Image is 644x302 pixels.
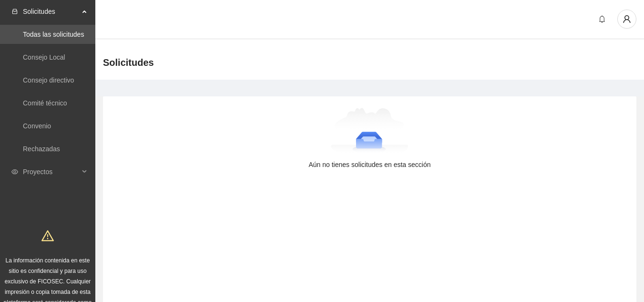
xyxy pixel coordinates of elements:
[617,10,636,29] button: user
[23,122,51,130] a: Convenio
[103,55,154,70] span: Solicitudes
[618,15,636,23] span: user
[23,53,65,61] a: Consejo Local
[331,108,409,156] img: Aún no tienes solicitudes en esta sección
[595,15,609,23] span: bell
[23,162,79,181] span: Proyectos
[41,229,54,242] span: warning
[11,168,18,175] span: eye
[11,8,18,15] span: inbox
[23,76,74,84] a: Consejo directivo
[23,2,79,21] span: Solicitudes
[594,11,610,27] button: bell
[23,145,60,153] a: Rechazadas
[23,99,67,107] a: Comité técnico
[23,31,84,38] a: Todas las solicitudes
[118,159,621,170] div: Aún no tienes solicitudes en esta sección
